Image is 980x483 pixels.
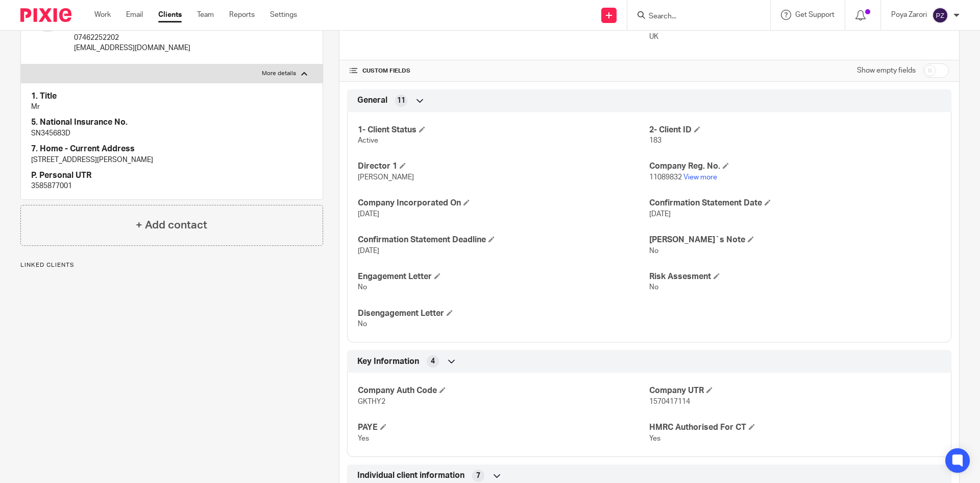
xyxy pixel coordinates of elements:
a: Settings [270,10,297,20]
h4: 2- Client ID [649,125,941,135]
span: 11089832 [649,174,682,181]
a: View more [683,174,717,181]
p: Mr [31,102,312,112]
span: General [357,95,387,106]
h4: + Add contact [136,217,207,233]
span: No [358,284,367,291]
span: Key Information [357,356,419,367]
h4: Confirmation Statement Deadline [358,235,649,245]
a: Team [197,10,214,20]
h4: Company Incorporated On [358,198,649,209]
h4: Company UTR [649,385,941,396]
p: [STREET_ADDRESS][PERSON_NAME] [31,155,312,165]
h4: PAYE [358,422,649,433]
input: Search [648,12,740,21]
label: Show empty fields [857,65,916,76]
p: Linked clients [20,261,323,269]
span: 4 [431,356,435,366]
a: Work [94,10,111,20]
h4: Engagement Letter [358,271,649,282]
span: 11 [397,96,405,106]
h4: [PERSON_NAME]`s Note [649,235,941,245]
p: More details [262,70,296,78]
span: [DATE] [358,247,379,255]
h4: Director 1 [358,161,649,172]
span: [PERSON_NAME] [358,174,414,181]
h4: P. Personal UTR [31,170,312,181]
h4: HMRC Authorised For CT [649,422,941,433]
h4: Risk Assesment [649,271,941,282]
p: 3585877001 [31,181,312,191]
span: No [358,320,367,328]
p: 07462252202 [74,33,190,43]
span: Get Support [795,11,835,18]
span: No [649,284,658,291]
h4: 1. Title [31,91,312,102]
p: SN345683D [31,128,312,139]
span: Individual client information [357,470,464,481]
span: Yes [358,435,369,442]
a: Email [126,10,143,20]
span: GKTHY2 [358,398,385,405]
span: Yes [649,435,660,442]
h4: Company Reg. No. [649,161,941,172]
span: 183 [649,137,661,144]
span: 1570417114 [649,398,690,405]
h4: Company Auth Code [358,385,649,396]
span: No [649,247,658,255]
h4: Confirmation Statement Date [649,198,941,209]
p: Poya Zarori [891,10,927,20]
p: [EMAIL_ADDRESS][DOMAIN_NAME] [74,43,190,53]
span: [DATE] [649,211,671,218]
span: 7 [476,471,480,481]
span: Active [358,137,378,144]
h4: Disengagement Letter [358,308,649,319]
a: Clients [158,10,182,20]
a: Reports [229,10,255,20]
h4: 5. National Insurance No. [31,117,312,128]
h4: CUSTOM FIELDS [350,67,649,75]
img: svg%3E [932,7,948,24]
h4: 7. Home - Current Address [31,144,312,154]
p: UK [649,32,949,42]
h4: 1- Client Status [358,125,649,135]
img: Pixie [20,8,71,22]
span: [DATE] [358,211,379,218]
